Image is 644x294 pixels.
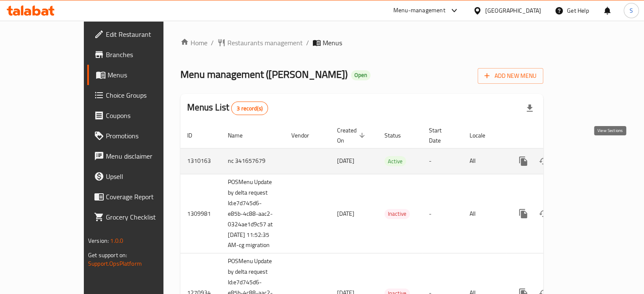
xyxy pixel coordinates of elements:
h2: Menus List [187,101,268,115]
a: Coupons [87,105,191,126]
a: Home [180,38,207,48]
span: Add New Menu [484,71,536,81]
a: Promotions [87,126,191,146]
a: Menu disclaimer [87,146,191,166]
li: / [211,38,214,48]
span: Created On [337,125,368,146]
span: Vendor [291,130,320,140]
span: Upsell [106,171,185,181]
td: POSMenu Update by delta request Id:e7d745d6-e85b-4c88-aac2-0324ae1d9c57 at [DATE] 11:52:35 AM-cg ... [221,174,285,253]
nav: breadcrumb [180,38,543,48]
span: Locale [470,130,496,140]
span: Version: [88,235,109,246]
a: Grocery Checklist [87,207,191,227]
span: Name [228,130,254,140]
a: Support.OpsPlatform [88,258,142,269]
span: Menu management ( [PERSON_NAME] ) [180,65,348,84]
button: Add New Menu [478,68,543,84]
a: Coverage Report [87,187,191,207]
button: Change Status [533,203,554,224]
td: 1309981 [180,174,221,253]
span: [DATE] [337,208,354,219]
span: Branches [106,49,185,60]
td: All [463,174,506,253]
td: - [422,148,463,174]
a: Menus [87,65,191,85]
span: Start Date [429,125,453,146]
td: 1310163 [180,148,221,174]
span: Open [351,71,370,79]
span: Restaurants management [227,38,303,48]
span: Menu disclaimer [106,151,185,161]
div: [GEOGRAPHIC_DATA] [485,6,541,15]
div: Open [351,70,370,80]
div: Inactive [384,209,410,219]
div: Export file [520,98,540,118]
a: Edit Restaurant [87,24,191,44]
span: 3 record(s) [232,104,268,113]
span: [DATE] [337,155,354,166]
span: Menus [323,38,342,48]
span: Inactive [384,209,410,219]
th: Actions [506,123,601,148]
span: Coverage Report [106,192,185,202]
a: Restaurants management [217,38,303,48]
span: Edit Restaurant [106,29,185,39]
a: Upsell [87,166,191,187]
button: Change Status [533,151,554,171]
span: Grocery Checklist [106,212,185,222]
button: more [513,203,533,224]
span: Promotions [106,131,185,141]
div: Menu-management [393,5,445,16]
span: ID [187,130,203,140]
span: Choice Groups [106,90,185,100]
td: All [463,148,506,174]
span: Active [384,157,406,166]
span: Menus [108,70,185,80]
span: Status [384,130,412,140]
span: 1.0.0 [110,235,123,246]
a: Choice Groups [87,85,191,105]
td: - [422,174,463,253]
span: Coupons [106,110,185,121]
div: Total records count [231,102,268,115]
span: Get support on: [88,250,127,261]
li: / [306,38,309,48]
a: Branches [87,44,191,65]
td: nc 341657679 [221,148,285,174]
button: more [513,151,533,171]
span: S [630,6,633,15]
div: Active [384,156,406,166]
